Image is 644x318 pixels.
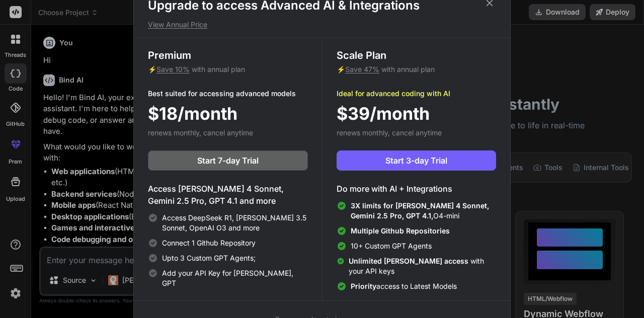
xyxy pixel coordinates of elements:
button: Start 3-day Trial [337,150,496,171]
span: Unlimited [PERSON_NAME] access [349,257,470,265]
span: 3X limits for [PERSON_NAME] 4 Sonnet, Gemini 2.5 Pro, GPT 4.1, [351,201,489,220]
span: Add your API Key for [PERSON_NAME], GPT [162,268,308,288]
button: Start 7-day Trial [148,150,308,171]
span: access to Latest Models [351,281,457,291]
span: renews monthly, cancel anytime [148,128,253,137]
span: $39/month [337,101,430,126]
h4: Access [PERSON_NAME] 4 Sonnet, Gemini 2.5 Pro, GPT 4.1 and more [148,183,308,207]
h3: Scale Plan [337,48,496,62]
p: ⚡ with annual plan [148,64,308,74]
span: Save 10% [156,65,190,73]
span: Priority [351,282,376,290]
span: Access DeepSeek R1, [PERSON_NAME] 3.5 Sonnet, OpenAI O3 and more [162,213,308,233]
span: O4-mini [351,201,496,221]
p: ⚡ with annual plan [337,64,496,74]
p: View Annual Price [148,20,496,30]
p: Best suited for accessing advanced models [148,89,308,99]
h4: Do more with AI + Integrations [337,183,496,195]
span: Multiple Github Repositories [351,226,450,235]
span: Upto 3 Custom GPT Agents; [162,253,256,263]
span: Save 47% [345,65,379,73]
span: renews monthly, cancel anytime [337,128,442,137]
span: Connect 1 Github Repository [162,238,256,248]
span: $18/month [148,101,237,126]
span: Start 3-day Trial [385,154,447,167]
h3: Premium [148,48,308,62]
span: 10+ Custom GPT Agents [351,241,432,251]
span: Start 7-day Trial [197,154,259,167]
p: Ideal for advanced coding with AI [337,89,496,99]
span: with your API keys [349,256,496,276]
